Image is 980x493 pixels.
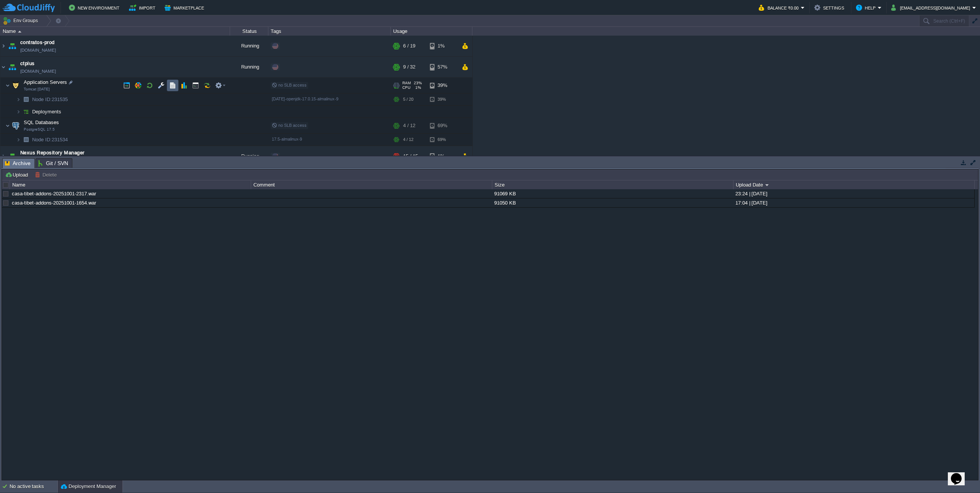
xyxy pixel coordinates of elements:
span: Node ID: [32,97,52,102]
a: Node ID:231535 [31,96,69,103]
img: AMDAwAAAACH5BAEAAAAALAAAAAABAAEAAAICRAEAOw== [18,31,21,33]
div: 6 / 19 [403,36,415,56]
a: casa-tibet-addons-20251001-2317.war [12,191,96,197]
span: 231534 [31,136,69,143]
span: 1% [413,85,421,90]
div: Size [493,180,733,189]
img: AMDAwAAAACH5BAEAAAAALAAAAAABAAEAAAICRAEAOw== [7,57,18,77]
img: CloudJiffy [3,3,55,13]
div: 1% [430,36,455,56]
button: [EMAIL_ADDRESS][DOMAIN_NAME] [891,3,972,12]
div: 1% [430,146,455,167]
span: Node ID: [32,137,52,142]
a: Node ID:231534 [31,136,69,143]
div: 4 / 12 [403,134,413,146]
button: Upload [5,171,30,178]
img: AMDAwAAAACH5BAEAAAAALAAAAAABAAEAAAICRAEAOw== [7,36,18,56]
img: AMDAwAAAACH5BAEAAAAALAAAAAABAAEAAAICRAEAOw== [10,118,21,133]
button: Marketplace [165,3,206,12]
div: 57% [430,57,455,77]
div: 39% [430,93,455,105]
div: 91069 KB [492,189,733,198]
button: Deployment Manager [61,483,116,490]
span: Archive [5,159,31,168]
div: 39% [430,78,455,93]
img: AMDAwAAAACH5BAEAAAAALAAAAAABAAEAAAICRAEAOw== [7,146,18,167]
a: ctplus [20,60,35,67]
span: 23% [414,81,422,85]
div: 69% [430,134,455,146]
button: Env Groups [3,15,41,26]
span: Git / SVN [38,159,68,168]
div: Name [10,180,251,189]
div: Usage [391,27,472,36]
img: AMDAwAAAACH5BAEAAAAALAAAAAABAAEAAAICRAEAOw== [16,134,21,146]
div: 91050 KB [492,198,733,207]
iframe: chat widget [948,462,972,485]
div: 15 / 15 [403,146,418,167]
img: AMDAwAAAACH5BAEAAAAALAAAAAABAAEAAAICRAEAOw== [21,134,31,146]
div: Running [230,36,268,56]
span: SQL Databases [23,119,60,126]
button: Settings [814,3,846,12]
div: Running [230,146,268,167]
span: no SLB access [272,83,307,87]
img: AMDAwAAAACH5BAEAAAAALAAAAAABAAEAAAICRAEAOw== [16,106,21,118]
button: Help [856,3,878,12]
div: No active tasks [10,480,57,493]
button: Import [129,3,158,12]
img: AMDAwAAAACH5BAEAAAAALAAAAAABAAEAAAICRAEAOw== [0,36,7,56]
img: AMDAwAAAACH5BAEAAAAALAAAAAABAAEAAAICRAEAOw== [21,106,31,118]
div: Comment [252,180,492,189]
div: 5 / 20 [403,93,413,105]
img: AMDAwAAAACH5BAEAAAAALAAAAAABAAEAAAICRAEAOw== [0,57,7,77]
button: New Environment [69,3,122,12]
div: 23:24 | [DATE] [733,189,974,198]
a: Nexus Repository Manager [20,149,85,157]
span: Application Servers [23,79,68,85]
div: Running [230,57,268,77]
button: Delete [35,171,59,178]
a: SQL DatabasesPostgreSQL 17.5 [23,120,60,125]
button: Balance ₹0.00 [759,3,801,12]
div: Status [230,27,268,36]
span: PostgreSQL 17.5 [24,127,55,132]
span: no SLB access [272,123,307,128]
a: contratos-prod [20,39,55,46]
a: [DOMAIN_NAME] [20,67,56,75]
img: AMDAwAAAACH5BAEAAAAALAAAAAABAAEAAAICRAEAOw== [0,146,7,167]
span: [DATE]-openjdk-17.0.15-almalinux-9 [272,97,338,101]
a: Application ServersTomcat [DATE] [23,79,68,85]
img: AMDAwAAAACH5BAEAAAAALAAAAAABAAEAAAICRAEAOw== [5,118,10,133]
div: Upload Date [734,180,974,189]
div: 17:04 | [DATE] [733,198,974,207]
span: 17.5-almalinux-9 [272,137,302,141]
a: [DOMAIN_NAME] [20,46,56,54]
a: casa-tibet-addons-20251001-1654.war [12,200,96,206]
div: 9 / 32 [403,57,415,77]
img: AMDAwAAAACH5BAEAAAAALAAAAAABAAEAAAICRAEAOw== [5,78,10,93]
div: 4 / 12 [403,118,415,133]
img: AMDAwAAAACH5BAEAAAAALAAAAAABAAEAAAICRAEAOw== [10,78,21,93]
img: AMDAwAAAACH5BAEAAAAALAAAAAABAAEAAAICRAEAOw== [16,93,21,105]
div: 69% [430,118,455,133]
span: 231535 [31,96,69,103]
img: AMDAwAAAACH5BAEAAAAALAAAAAABAAEAAAICRAEAOw== [21,93,31,105]
span: CPU [402,85,410,90]
a: Deployments [31,108,62,115]
span: RAM [402,81,411,85]
div: Name [1,27,230,36]
div: Tags [269,27,390,36]
span: Tomcat [DATE] [24,87,50,92]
